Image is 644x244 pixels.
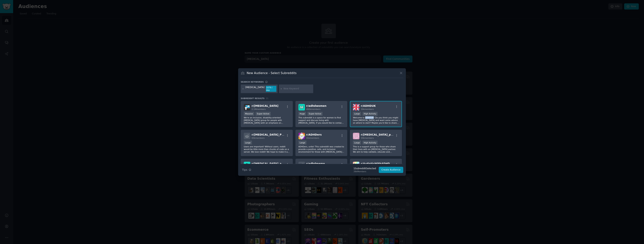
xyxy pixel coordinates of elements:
span: Tips [242,168,247,172]
div: High Activity [362,141,378,145]
span: r/ [MEDICAL_DATA] [252,104,278,107]
div: Massive [244,112,254,116]
div: Large [244,141,252,145]
span: r/ ADHDUK [361,104,376,107]
img: ADHD_partners [353,133,359,139]
span: r/ [MEDICAL_DATA]_anxiety [252,162,291,165]
span: r/ [MEDICAL_DATA]_Programmers [252,133,300,136]
div: [MEDICAL_DATA] [245,86,265,92]
p: ADHDers, unite! This subreddit was created to provide a positive, safe, and inclusive environment... [298,145,344,153]
div: Huge [298,112,306,116]
span: 2.1M members [252,108,266,110]
div: 39k Members [353,170,376,173]
button: Create Audience [379,167,403,173]
span: r/ adhdwomen [306,104,326,107]
div: High Activity [362,112,378,116]
p: We're an inclusive, disability-oriented [MEDICAL_DATA] group for people with [MEDICAL_DATA] with ... [244,116,290,124]
p: This subreddit is a space for women to find support and discuss living with [MEDICAL_DATA]. If yo... [298,116,344,124]
img: adhd_anxiety [244,162,250,168]
div: 1 Subreddit Selected [353,167,376,170]
span: 21 [266,97,268,99]
img: ADHDers [298,133,305,139]
span: r/ [MEDICAL_DATA]_partners [361,133,402,136]
span: 31k members [306,137,319,139]
span: Subreddit Results [241,97,265,100]
span: 83k members [252,137,265,139]
span: r/ AutisticWithADHD [361,162,390,165]
h3: New Audience - Select Subreddits [247,71,297,75]
img: adhdwomen [298,104,305,111]
span: r/ adhdmeme [306,162,325,165]
img: ADHD [244,104,250,111]
button: Tips [241,167,253,173]
p: This is a support group for those who share their lives with an [MEDICAL_DATA] partner. We aim to... [353,145,399,153]
img: ADHDUK [353,104,359,111]
div: 1079 / day [266,86,276,92]
div: Large [298,141,307,145]
span: 490k members [306,108,321,110]
span: 39k members [361,108,374,110]
div: Large [353,112,361,116]
div: Super Active [307,112,323,116]
input: New Keyword [283,87,312,90]
p: Users are important! Without users, reddit would be little more than chunks of code on a server. ... [244,145,290,153]
p: Welcome to ADHDUK! Do you think you might have [MEDICAL_DATA] and want some advice on where to st... [353,116,399,124]
div: Large [353,141,361,145]
div: Super Active [256,112,271,116]
img: AutisticWithADHD [353,162,359,168]
span: r/ ADHDers [306,133,322,136]
h3: Search keywords [241,81,264,83]
span: 59k members [361,137,374,139]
